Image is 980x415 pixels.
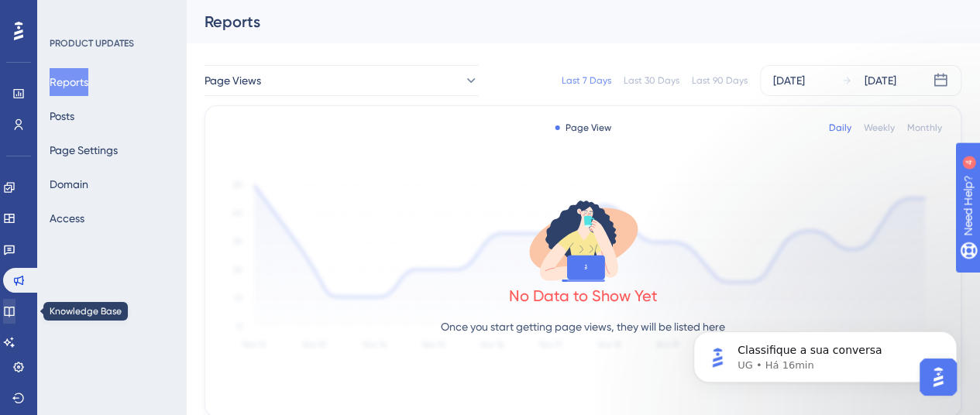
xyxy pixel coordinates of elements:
div: [DATE] [773,71,805,90]
button: Page Settings [50,136,118,164]
button: Page Views [205,65,479,96]
span: Need Help? [36,4,97,22]
div: PRODUCT UPDATES [50,37,134,50]
button: Reports [50,68,88,96]
div: Last 7 Days [562,74,611,87]
button: Domain [50,170,88,198]
iframe: Intercom notifications mensagem [670,299,980,407]
div: [DATE] [865,71,896,90]
div: Last 90 Days [692,74,748,87]
div: Page View [555,122,611,134]
div: Reports [205,11,923,33]
iframe: UserGuiding AI Assistant Launcher [915,354,961,400]
span: Page Views [205,71,261,90]
div: Daily [829,122,851,134]
button: Posts [50,102,74,130]
button: Access [50,204,84,232]
div: Last 30 Days [624,74,679,87]
div: 4 [108,8,112,20]
p: Once you start getting page views, they will be listed here [441,317,725,336]
div: No Data to Show Yet [509,285,658,307]
div: Monthly [907,122,942,134]
div: Weekly [864,122,895,134]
